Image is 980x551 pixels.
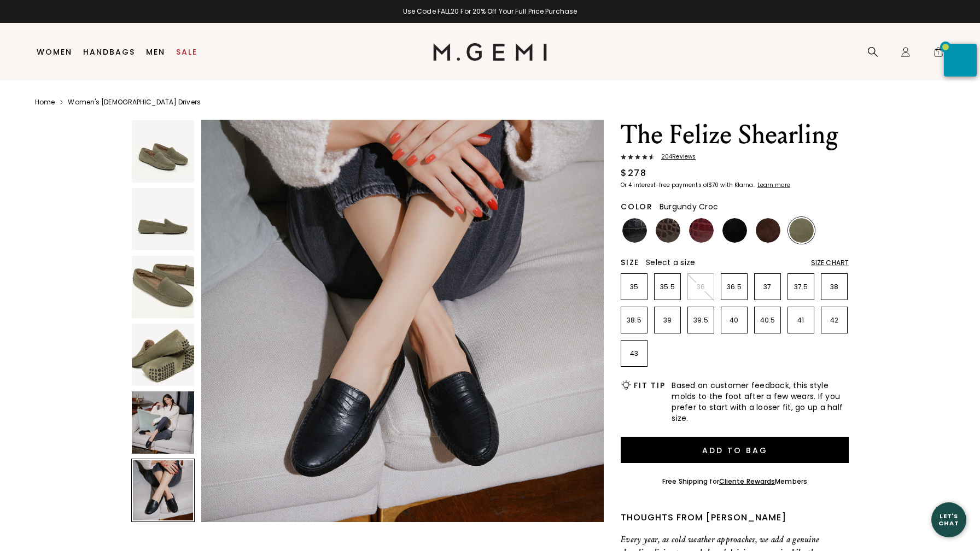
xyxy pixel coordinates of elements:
img: The Felize Shearling [132,188,194,250]
div: Let's Chat [931,513,966,526]
p: 37 [755,283,780,291]
p: 40 [721,316,747,325]
div: Size Chart [811,259,849,267]
div: Free Shipping for Members [662,477,807,486]
h2: Color [621,202,653,211]
img: The Felize Shearling [132,391,194,454]
img: The Felize Shearling [132,324,194,386]
img: Olive [789,218,814,243]
img: Black Croc [622,218,647,243]
p: 40.5 [755,316,780,325]
img: Chocolate Croc [656,218,680,243]
p: 36.5 [721,283,747,291]
klarna-placement-style-body: Or 4 interest-free payments of [621,181,708,189]
span: 204 Review s [655,154,696,160]
p: 39 [655,316,680,325]
span: Based on customer feedback, this style molds to the foot after a few wears. If you prefer to star... [672,380,849,424]
klarna-placement-style-cta: Learn more [757,181,790,189]
a: Women [37,48,72,56]
img: The Felize Shearling [132,256,194,318]
h2: Size [621,258,639,267]
p: 36 [688,283,714,291]
img: Chocolate [756,218,780,243]
a: Learn more [756,182,790,189]
p: 43 [621,349,647,358]
klarna-placement-style-amount: $70 [708,181,719,189]
klarna-placement-style-body: with Klarna [720,181,756,189]
a: Handbags [83,48,135,56]
a: 204Reviews [621,154,849,162]
img: M.Gemi [433,43,547,61]
a: Cliente Rewards [719,477,775,486]
a: Home [35,98,55,107]
h2: Fit Tip [634,381,665,390]
p: 35.5 [655,283,680,291]
img: Black [722,218,747,243]
p: 38.5 [621,316,647,325]
p: 35 [621,283,647,291]
h1: The Felize Shearling [621,120,849,150]
div: Thoughts from [PERSON_NAME] [621,511,849,524]
span: 1 [933,49,944,60]
img: The Felize Shearling [201,120,604,522]
img: The Felize Shearling [132,120,194,183]
button: Add to Bag [621,437,849,463]
span: Select a size [646,257,695,268]
div: $278 [621,167,646,180]
p: 37.5 [788,283,814,291]
p: 39.5 [688,316,714,325]
span: Burgundy Croc [660,201,718,212]
img: Burgundy Croc [689,218,714,243]
p: 42 [821,316,847,325]
a: Sale [176,48,197,56]
a: Women's [DEMOGRAPHIC_DATA] Drivers [68,98,200,107]
p: 41 [788,316,814,325]
p: 38 [821,283,847,291]
a: Men [146,48,165,56]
